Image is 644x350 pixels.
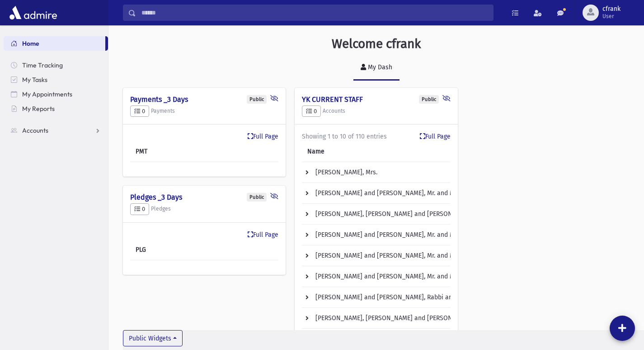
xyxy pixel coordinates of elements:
td: [PERSON_NAME], [PERSON_NAME] and [PERSON_NAME], Rabbi and Mrs. [302,204,525,225]
input: Search [136,5,493,21]
h3: Welcome cfrank [332,36,421,52]
a: Accounts [4,123,108,138]
div: Showing 1 to 10 of 110 entries [302,132,450,141]
a: Full Page [248,230,278,240]
div: My Dash [366,63,392,71]
span: User [602,13,620,20]
button: 0 [130,203,149,215]
h4: YK CURRENT STAFF [302,95,450,104]
span: 0 [306,108,317,115]
span: Accounts [22,126,48,134]
h4: Payments _3 Days [130,95,278,104]
a: My Appointments [4,87,108,101]
a: Time Tracking [4,58,108,72]
td: [PERSON_NAME] and [PERSON_NAME], Mr. and Mrs. [302,183,525,204]
button: 0 [130,105,149,117]
a: My Dash [353,55,400,81]
td: [PERSON_NAME] and [PERSON_NAME], Rabbi and Mrs. [302,287,525,308]
a: Full Page [420,132,451,141]
span: My Appointments [22,90,72,98]
div: Public [419,95,439,104]
div: Public [247,95,267,104]
span: My Tasks [22,76,47,84]
a: My Tasks [4,72,108,87]
span: Home [22,39,39,48]
th: PMT [130,141,181,162]
span: cfrank [602,5,620,13]
img: AdmirePro [7,4,59,22]
span: 0 [134,108,145,115]
td: [PERSON_NAME], [PERSON_NAME] and [PERSON_NAME], Mr. and Mrs. [302,308,525,329]
h5: Accounts [302,105,450,117]
td: [PERSON_NAME], Mrs. [302,162,525,183]
a: Home [4,36,105,51]
td: [PERSON_NAME], Mr. [302,329,525,350]
a: Full Page [248,132,278,141]
td: [PERSON_NAME] and [PERSON_NAME], Mr. and Mrs. [302,266,525,287]
span: Time Tracking [22,61,63,69]
a: My Reports [4,101,108,116]
button: 0 [302,105,321,117]
button: Public Widgets [123,330,183,346]
th: PLG [130,240,179,260]
span: My Reports [22,105,55,113]
h4: Pledges _3 Days [130,193,278,201]
h5: Pledges [130,203,278,215]
td: [PERSON_NAME] and [PERSON_NAME], Mr. and Mrs. [302,245,525,266]
span: 0 [134,206,145,212]
h5: Payments [130,105,278,117]
th: Name [302,141,525,162]
div: Public [247,193,267,201]
td: [PERSON_NAME] and [PERSON_NAME], Mr. and Mrs. [302,225,525,245]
